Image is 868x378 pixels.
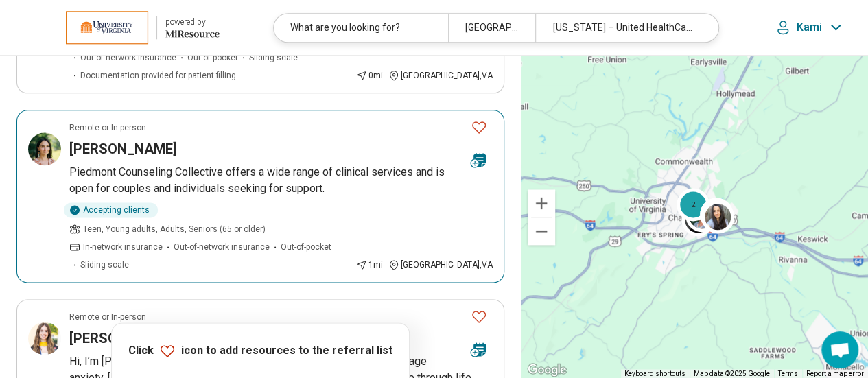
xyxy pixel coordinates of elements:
button: Zoom out [528,217,555,245]
span: Out-of-network insurance [80,51,176,64]
p: Piedmont Counseling Collective offers a wide range of clinical services and is open for couples a... [69,164,493,197]
div: Accepting clients [64,202,158,217]
div: [GEOGRAPHIC_DATA], [GEOGRAPHIC_DATA] [448,14,535,42]
span: Teen, Young adults, Adults, Seniors (65 or older) [83,223,266,235]
span: Map data ©2025 Google [694,370,770,377]
div: [US_STATE] – United HealthCare Student Resources [535,14,709,42]
div: 0 mi [356,69,383,82]
button: Favorite [465,303,493,331]
span: Out-of-pocket [281,241,331,253]
div: [GEOGRAPHIC_DATA] , VA [388,69,493,82]
a: Terms (opens in new tab) [778,370,798,377]
span: Out-of-network insurance [174,241,270,253]
div: powered by [165,16,220,28]
p: Click icon to add resources to the referral list [128,342,392,359]
span: Sliding scale [249,51,298,64]
a: University of Virginiapowered by [22,11,220,44]
p: Remote or In-person [69,311,146,323]
div: 2 [677,187,709,220]
button: Zoom in [528,189,555,217]
div: What are you looking for? [274,14,448,42]
div: 1 mi [356,259,383,271]
span: Out-of-pocket [187,51,238,64]
span: Documentation provided for patient filling [80,69,236,82]
span: Sliding scale [80,259,129,271]
h3: [PERSON_NAME] [69,329,177,348]
p: Kami [797,21,822,34]
img: University of Virginia [66,11,148,44]
div: [GEOGRAPHIC_DATA] , VA [388,259,493,271]
div: Open chat [821,331,858,368]
span: In-network insurance [83,241,163,253]
h3: [PERSON_NAME] [69,139,177,158]
a: Report a map error [806,370,864,377]
p: Remote or In-person [69,121,146,134]
button: Favorite [465,113,493,141]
